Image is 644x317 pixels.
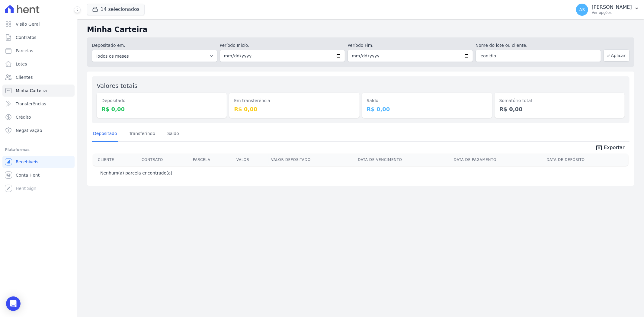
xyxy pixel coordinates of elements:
label: Depositado em: [92,43,125,48]
dd: R$ 0,00 [234,105,354,113]
a: Depositado [92,126,118,142]
span: Lotes [16,61,27,67]
i: unarchive [595,144,603,151]
a: Parcelas [2,45,75,57]
th: Contrato [139,154,191,166]
a: Negativação [2,124,75,136]
span: Parcelas [16,48,33,54]
dd: R$ 0,00 [101,105,222,113]
button: AS [PERSON_NAME] Ver opções [571,1,644,18]
a: Contratos [2,31,75,43]
label: Nome do lote ou cliente: [476,42,601,49]
button: 14 selecionados [87,4,145,15]
a: Transferindo [128,126,157,142]
span: Contratos [16,34,36,40]
label: Valores totais [97,82,137,89]
label: Período Fim: [348,42,473,49]
a: Lotes [2,58,75,70]
dd: R$ 0,00 [367,105,487,113]
label: Período Inicío: [220,42,345,49]
th: Data de Vencimento [355,154,451,166]
a: Visão Geral [2,18,75,30]
button: Aplicar [604,50,630,62]
span: Conta Hent [16,172,40,178]
a: Recebíveis [2,156,75,168]
span: Negativação [16,127,42,133]
dt: Depositado [101,98,222,104]
span: Transferências [16,101,46,107]
span: Visão Geral [16,21,40,27]
th: Data de Depósito [544,154,628,166]
span: Recebíveis [16,159,38,165]
a: Clientes [2,71,75,83]
th: Data de Pagamento [451,154,544,166]
dt: Somatório total [499,98,620,104]
p: Ver opções [592,10,632,15]
span: Exportar [604,144,625,151]
th: Cliente [93,154,139,166]
p: Nenhum(a) parcela encontrado(a) [100,170,172,176]
h2: Minha Carteira [87,24,634,35]
dt: Em transferência [234,98,354,104]
span: Clientes [16,74,33,80]
a: Crédito [2,111,75,123]
dt: Saldo [367,98,487,104]
span: Crédito [16,114,31,120]
div: Plataformas [5,146,72,153]
a: Minha Carteira [2,85,75,97]
th: Valor [234,154,269,166]
a: Transferências [2,98,75,110]
a: unarchive Exportar [591,144,630,152]
dd: R$ 0,00 [499,105,620,113]
p: [PERSON_NAME] [592,4,632,10]
div: Open Intercom Messenger [6,296,21,311]
a: Conta Hent [2,169,75,181]
th: Parcela [191,154,234,166]
span: AS [579,8,585,12]
span: Minha Carteira [16,88,47,94]
a: Saldo [166,126,180,142]
th: Valor Depositado [269,154,356,166]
